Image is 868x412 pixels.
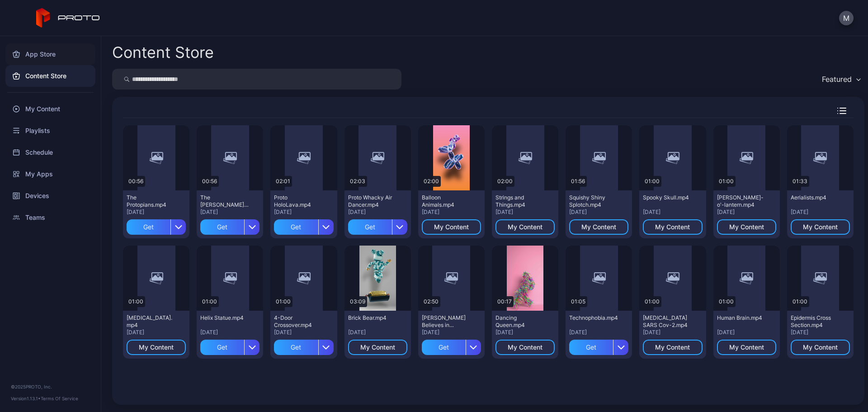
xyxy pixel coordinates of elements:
[569,329,628,336] div: [DATE]
[717,340,776,355] button: My Content
[569,219,628,235] button: My Content
[643,329,702,336] div: [DATE]
[348,208,407,216] div: [DATE]
[200,219,259,235] button: Get
[822,75,852,84] div: Featured
[127,329,186,336] div: [DATE]
[791,219,850,235] button: My Content
[274,340,333,355] button: Get
[569,208,628,216] div: [DATE]
[422,208,481,216] div: [DATE]
[200,208,259,216] div: [DATE]
[508,223,542,231] div: My Content
[803,223,838,231] div: My Content
[643,219,702,235] button: My Content
[569,194,619,208] div: Squishy Shiny Splotch.mp4
[200,194,250,208] div: The Mona Lisa.mp4
[643,194,693,201] div: Spooky Skull.mp4
[422,340,466,355] div: Get
[581,223,616,231] div: My Content
[817,69,864,90] button: Featured
[127,314,176,329] div: Human Heart.mp4
[348,329,407,336] div: [DATE]
[5,43,95,65] a: App Store
[274,314,324,329] div: 4-Door Crossover.mp4
[348,314,398,322] div: Brick Bear.mp4
[127,219,170,235] div: Get
[495,219,555,235] button: My Content
[5,142,95,163] a: Schedule
[5,207,95,228] a: Teams
[274,219,318,235] div: Get
[127,194,176,208] div: The Protopians.mp4
[717,219,776,235] button: My Content
[112,45,214,60] div: Content Store
[274,219,333,235] button: Get
[643,314,693,329] div: Covid-19 SARS Cov-2.mp4
[803,344,838,351] div: My Content
[5,120,95,142] a: Playlists
[274,208,333,216] div: [DATE]
[348,340,407,355] button: My Content
[11,383,90,390] div: © 2025 PROTO, Inc.
[643,208,702,216] div: [DATE]
[41,396,78,401] a: Terms Of Service
[839,11,854,25] button: M
[791,208,850,216] div: [DATE]
[422,329,481,336] div: [DATE]
[717,194,767,208] div: Jack-o'-lantern.mp4
[5,65,95,87] a: Content Store
[274,194,324,208] div: Proto HoloLava.mp4
[508,344,542,351] div: My Content
[495,208,555,216] div: [DATE]
[422,314,472,329] div: Howie Mandel Believes in Proto.mp4
[11,396,41,401] span: Version 1.13.1 •
[791,194,840,201] div: Aerialists.mp4
[791,329,850,336] div: [DATE]
[127,219,186,235] button: Get
[717,314,767,322] div: Human Brain.mp4
[200,314,250,322] div: Helix Statue.mp4
[200,340,244,355] div: Get
[200,219,244,235] div: Get
[495,314,545,329] div: Dancing Queen.mp4
[717,208,776,216] div: [DATE]
[717,329,776,336] div: [DATE]
[495,329,555,336] div: [DATE]
[422,194,472,208] div: Balloon Animals.mp4
[422,340,481,355] button: Get
[5,185,95,207] a: Devices
[5,163,95,185] a: My Apps
[434,223,469,231] div: My Content
[495,194,545,208] div: Strings and Things.mp4
[200,340,259,355] button: Get
[729,223,764,231] div: My Content
[5,98,95,120] a: My Content
[729,344,764,351] div: My Content
[348,194,398,208] div: Proto Whacky Air Dancer.mp4
[791,340,850,355] button: My Content
[569,314,619,322] div: Technophobia.mp4
[569,340,613,355] div: Get
[348,219,407,235] button: Get
[200,329,259,336] div: [DATE]
[655,223,690,231] div: My Content
[139,344,174,351] div: My Content
[274,329,333,336] div: [DATE]
[360,344,395,351] div: My Content
[569,340,628,355] button: Get
[791,314,840,329] div: Epidermis Cross Section.mp4
[495,340,555,355] button: My Content
[422,219,481,235] button: My Content
[655,344,690,351] div: My Content
[274,340,318,355] div: Get
[348,219,392,235] div: Get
